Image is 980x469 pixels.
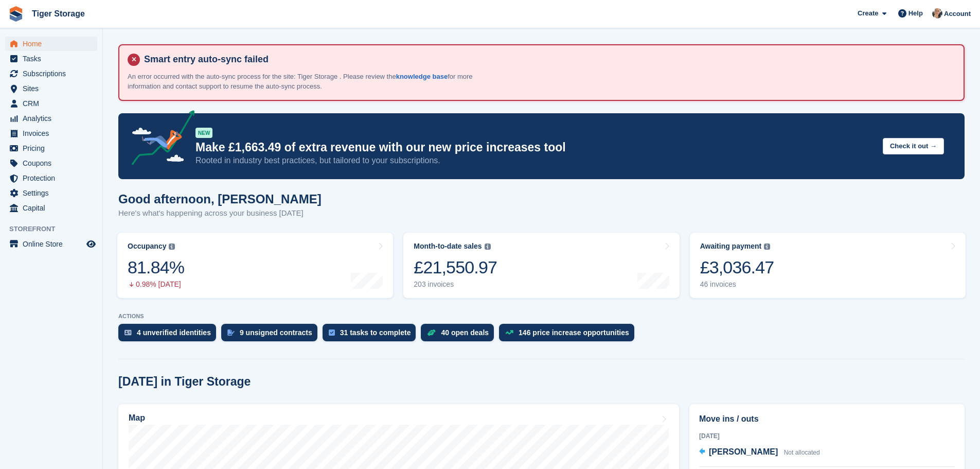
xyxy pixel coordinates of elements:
span: Protection [23,171,84,185]
span: [PERSON_NAME] [709,447,778,456]
a: menu [5,66,97,81]
span: Account [944,9,971,19]
h2: Move ins / outs [699,413,955,425]
h4: Smart entry auto-sync failed [140,54,955,65]
div: 31 tasks to complete [340,328,411,337]
span: Create [858,8,878,19]
div: 81.84% [128,257,184,278]
span: Home [23,37,84,51]
span: Help [908,8,923,19]
a: menu [5,186,97,200]
a: Month-to-date sales £21,550.97 203 invoices [403,233,679,298]
img: contract_signature_icon-13c848040528278c33f63329250d36e43548de30e8caae1d1a13099fd9432cc5.svg [227,329,235,336]
p: An error occurred with the auto-sync process for the site: Tiger Storage . Please review the for ... [128,72,488,92]
h2: [DATE] in Tiger Storage [118,375,251,389]
span: Settings [23,186,84,200]
span: Pricing [23,141,84,155]
h1: Good afternoon, [PERSON_NAME] [118,192,322,206]
a: menu [5,171,97,185]
img: icon-info-grey-7440780725fd019a000dd9b08b2336e03edf1995a4989e88bcd33f0948082b44.svg [169,244,175,250]
div: 9 unsigned contracts [240,328,312,337]
a: Occupancy 81.84% 0.98% [DATE] [117,233,393,298]
a: menu [5,111,97,126]
a: Preview store [85,238,97,250]
div: 46 invoices [700,280,774,289]
div: £3,036.47 [700,257,774,278]
div: 4 unverified identities [137,328,211,337]
span: Subscriptions [23,66,84,81]
p: ACTIONS [118,313,965,320]
span: Analytics [23,111,84,126]
img: verify_identity-adf6edd0f0f0b5bbfe63781bf79b02c33cf7c696d77639b501bdc392416b5a36.svg [124,329,132,336]
div: Occupancy [128,242,166,251]
button: Check it out → [883,138,944,155]
span: Sites [23,81,84,96]
img: stora-icon-8386f47178a22dfd0bd8f6a31ec36ba5ce8667c1dd55bd0f319d3a0aa187defe.svg [8,6,24,22]
a: menu [5,96,97,111]
a: Tiger Storage [28,5,89,22]
span: Online Store [23,237,84,251]
a: menu [5,141,97,155]
a: menu [5,81,97,96]
a: menu [5,201,97,215]
span: Tasks [23,51,84,66]
a: [PERSON_NAME] Not allocated [699,446,820,459]
div: 40 open deals [441,328,489,337]
span: Not allocated [784,449,820,456]
img: deal-1b604bf984904fb50ccaf53a9ad4b4a5d6e5aea283cecdc64d6e3604feb123c2.svg [427,329,436,336]
span: CRM [23,96,84,111]
div: 146 price increase opportunities [519,328,629,337]
a: 40 open deals [421,324,499,346]
div: NEW [195,128,212,138]
a: Awaiting payment £3,036.47 46 invoices [690,233,966,298]
span: Capital [23,201,84,215]
div: [DATE] [699,431,955,441]
img: price-adjustments-announcement-icon-8257ccfd72463d97f412b2fc003d46551f7dbcb40ab6d574587a9cd5c0d94... [123,110,195,169]
span: Invoices [23,126,84,141]
div: £21,550.97 [414,257,497,278]
img: task-75834270c22a3079a89374b754ae025e5fb1db73e45f91037f5363f120a921f8.svg [329,329,335,336]
a: menu [5,51,97,66]
div: 203 invoices [414,280,497,289]
div: 0.98% [DATE] [128,280,184,289]
img: icon-info-grey-7440780725fd019a000dd9b08b2336e03edf1995a4989e88bcd33f0948082b44.svg [764,244,770,250]
div: Month-to-date sales [414,242,482,251]
a: 4 unverified identities [118,324,221,346]
a: menu [5,126,97,141]
p: Make £1,663.49 of extra revenue with our new price increases tool [195,140,875,155]
img: icon-info-grey-7440780725fd019a000dd9b08b2336e03edf1995a4989e88bcd33f0948082b44.svg [485,244,491,250]
p: Here's what's happening across your business [DATE] [118,207,322,219]
img: price_increase_opportunities-93ffe204e8149a01c8c9dc8f82e8f89637d9d84a8eef4429ea346261dce0b2c0.svg [505,330,513,335]
p: Rooted in industry best practices, but tailored to your subscriptions. [195,155,875,166]
div: Awaiting payment [700,242,762,251]
a: 146 price increase opportunities [499,324,639,346]
a: 31 tasks to complete [323,324,421,346]
span: Coupons [23,156,84,170]
h2: Map [129,413,145,423]
a: menu [5,37,97,51]
span: Storefront [9,224,102,234]
a: knowledge base [396,73,448,80]
a: menu [5,156,97,170]
img: Becky Martin [932,8,942,19]
a: 9 unsigned contracts [221,324,323,346]
a: menu [5,237,97,251]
